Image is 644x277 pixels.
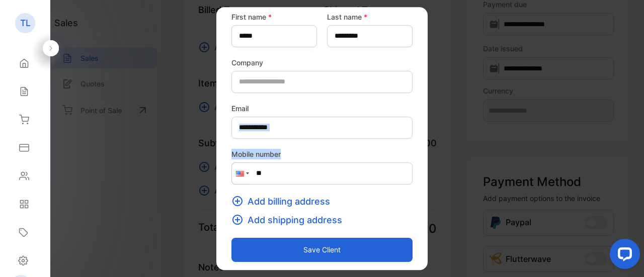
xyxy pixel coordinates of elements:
label: First name [231,12,317,22]
label: Email [231,103,413,114]
span: Add billing address [248,195,330,208]
label: Company [231,57,413,68]
label: Mobile number [231,149,413,159]
button: Add billing address [231,195,336,208]
p: TL [20,17,31,30]
label: Last name [327,12,413,22]
span: Add shipping address [248,213,342,227]
div: United States: + 1 [232,163,251,184]
button: Add shipping address [231,213,348,227]
button: Save client [231,238,413,262]
iframe: LiveChat chat widget [602,235,644,277]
